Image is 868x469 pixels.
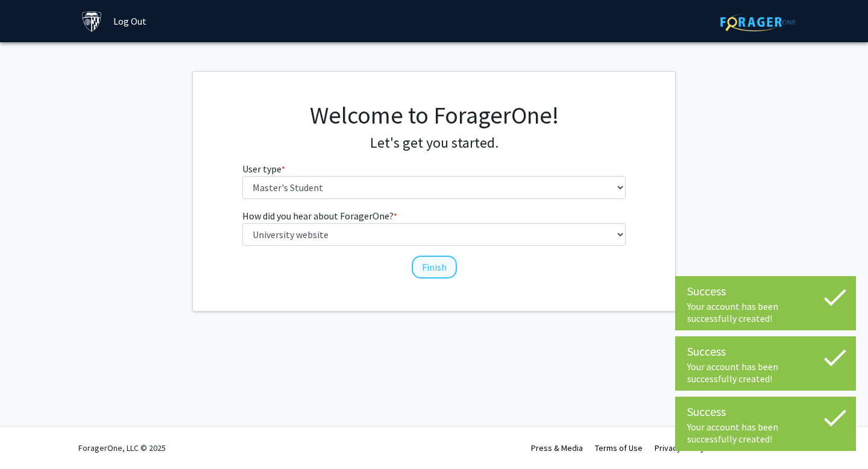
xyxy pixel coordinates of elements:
div: ForagerOne, LLC © 2025 [78,427,166,469]
div: Your account has been successfully created! [687,360,844,385]
a: Press & Media [531,442,583,453]
label: How did you hear about ForagerOne? [242,209,397,223]
div: Success [687,342,844,360]
h4: Let's get you started. [242,134,626,152]
div: Your account has been successfully created! [687,421,844,445]
img: Johns Hopkins University Logo [81,11,102,32]
button: Finish [412,256,457,279]
a: Privacy Policy [655,442,705,453]
div: Success [687,403,844,421]
div: Your account has been successfully created! [687,300,844,324]
iframe: Chat [9,415,51,460]
div: Success [687,282,844,300]
a: Terms of Use [595,442,643,453]
label: User type [242,162,285,176]
img: ForagerOne Logo [720,13,796,31]
h1: Welcome to ForagerOne! [242,101,626,130]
